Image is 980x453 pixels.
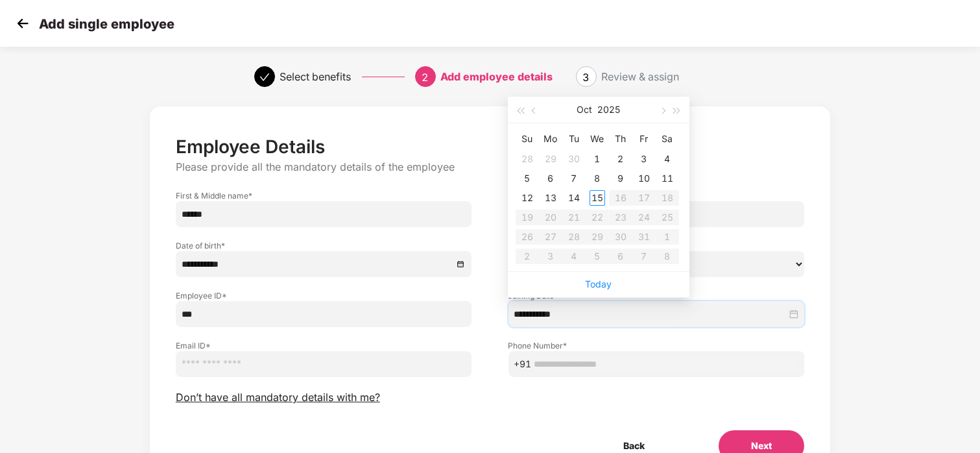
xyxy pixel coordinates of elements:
[280,66,352,87] div: Select benefits
[632,129,656,149] th: Fr
[609,129,632,149] th: Th
[586,278,612,289] a: Today
[543,171,558,186] div: 6
[39,16,174,32] p: Add single employee
[656,129,679,149] th: Sa
[176,340,472,351] label: Email ID
[566,151,582,167] div: 30
[586,149,609,169] td: 2025-10-01
[598,97,621,123] button: 2025
[609,149,632,169] td: 2025-10-02
[514,357,532,371] span: +91
[656,169,679,188] td: 2025-10-11
[539,149,562,169] td: 2025-09-29
[609,169,632,188] td: 2025-10-09
[562,169,586,188] td: 2025-10-07
[562,188,586,208] td: 2025-10-14
[543,190,558,206] div: 13
[422,71,429,84] span: 2
[586,188,609,208] td: 2025-10-15
[516,129,539,149] th: Su
[660,151,675,167] div: 4
[520,190,535,206] div: 12
[613,151,628,167] div: 2
[562,129,586,149] th: Tu
[590,171,605,186] div: 8
[562,149,586,169] td: 2025-09-30
[520,171,535,186] div: 5
[13,14,32,33] img: svg+xml;base64,PHN2ZyB4bWxucz0iaHR0cDovL3d3dy53My5vcmcvMjAwMC9zdmciIHdpZHRoPSIzMCIgaGVpZ2h0PSIzMC...
[176,190,472,201] label: First & Middle name
[516,149,539,169] td: 2025-09-28
[566,190,582,206] div: 14
[176,136,804,158] p: Employee Details
[590,151,605,167] div: 1
[508,340,805,351] label: Phone Number
[656,149,679,169] td: 2025-10-04
[636,171,652,186] div: 10
[590,190,605,206] div: 15
[176,160,804,174] p: Please provide all the mandatory details of the employee
[520,151,535,167] div: 28
[583,71,590,84] span: 3
[632,149,656,169] td: 2025-10-03
[516,169,539,188] td: 2025-10-05
[441,66,553,87] div: Add employee details
[577,97,593,123] button: Oct
[176,290,472,301] label: Employee ID
[660,171,675,186] div: 11
[176,240,472,251] label: Date of birth
[516,188,539,208] td: 2025-10-12
[602,66,680,87] div: Review & assign
[636,151,652,167] div: 3
[632,169,656,188] td: 2025-10-10
[586,129,609,149] th: We
[613,171,628,186] div: 9
[586,169,609,188] td: 2025-10-08
[539,169,562,188] td: 2025-10-06
[543,151,558,167] div: 29
[539,188,562,208] td: 2025-10-13
[259,72,270,82] span: check
[566,171,582,186] div: 7
[176,391,380,404] span: Don’t have all mandatory details with me?
[539,129,562,149] th: Mo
